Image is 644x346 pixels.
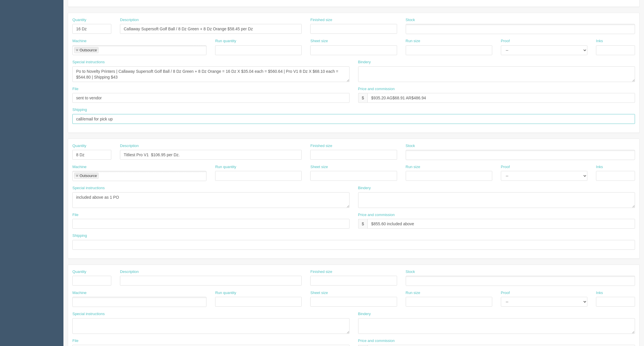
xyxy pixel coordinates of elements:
[215,164,236,170] label: Run quantity
[72,107,87,113] label: Shipping
[406,290,420,296] label: Run size
[72,212,78,218] label: File
[310,164,328,170] label: Sheet size
[72,338,78,344] label: File
[358,219,368,229] div: $
[120,269,139,275] label: Description
[120,143,139,149] label: Description
[406,143,415,149] label: Stock
[501,290,510,296] label: Proof
[596,164,603,170] label: Inks
[358,311,371,317] label: Bindery
[406,269,415,275] label: Stock
[72,59,105,65] label: Special instructions
[80,174,97,178] div: Outsource
[358,338,395,344] label: Price and commission
[501,164,510,170] label: Proof
[406,17,415,23] label: Stock
[310,38,328,44] label: Sheet size
[72,86,78,92] label: File
[501,38,510,44] label: Proof
[310,269,332,275] label: Finished size
[72,38,87,44] label: Machine
[406,38,420,44] label: Run size
[596,38,603,44] label: Inks
[72,17,86,23] label: Quantity
[72,185,105,191] label: Special instructions
[596,290,603,296] label: Inks
[358,212,395,218] label: Price and commission
[358,93,368,103] div: $
[80,48,97,52] div: Outsource
[310,290,328,296] label: Sheet size
[72,269,86,275] label: Quantity
[358,86,395,92] label: Price and commission
[72,143,86,149] label: Quantity
[215,290,236,296] label: Run quantity
[358,185,371,191] label: Bindery
[72,233,87,239] label: Shipping
[406,164,420,170] label: Run size
[72,311,105,317] label: Special instructions
[310,17,332,23] label: Finished size
[120,17,139,23] label: Description
[72,164,87,170] label: Machine
[215,38,236,44] label: Run quantity
[310,143,332,149] label: Finished size
[72,290,87,296] label: Machine
[358,59,371,65] label: Bindery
